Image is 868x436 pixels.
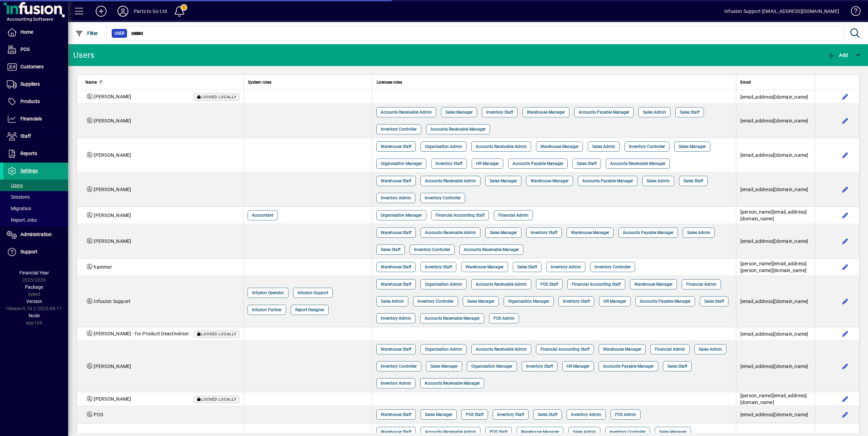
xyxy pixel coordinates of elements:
[476,346,527,353] span: Accounts Receivable Admin
[29,313,40,318] span: Node
[94,187,131,192] span: [PERSON_NAME]
[381,143,411,150] span: Warehouse Staff
[73,50,102,61] div: Users
[94,264,112,270] span: hammer
[840,409,851,420] button: Edit
[740,118,808,123] span: [EMAIL_ADDRESS][DOMAIN_NAME]
[425,264,452,270] span: Inventory Staff
[615,411,636,418] span: POS Admin
[512,160,563,167] span: Accounts Payable Manager
[603,346,641,353] span: Warehouse Manager
[659,429,686,435] span: Sales Manager
[26,299,42,304] span: Version
[381,281,411,288] span: Warehouse Staff
[826,49,850,61] button: Add
[436,212,485,219] span: Financial Accounting Staff
[74,27,100,39] button: Filter
[526,363,553,370] span: Inventory Staff
[540,346,589,353] span: Financial Accounting Staff
[94,118,131,123] span: [PERSON_NAME]
[7,217,37,223] span: Report Jobs
[94,396,131,402] span: [PERSON_NAME]
[248,79,271,86] span: System roles
[740,393,807,405] span: [PERSON_NAME][EMAIL_ADDRESS][DOMAIN_NAME]
[298,289,328,296] span: Infusion Support
[112,5,134,17] button: Profile
[425,143,462,150] span: Organisation Admin
[252,289,284,296] span: Infusion Operator
[571,411,601,418] span: Inventory Admin
[425,315,480,322] span: Accounts Receivable Manager
[20,99,40,104] span: Products
[490,429,507,435] span: POS Staff
[595,264,631,270] span: Inventory Controller
[508,298,549,305] span: Organisation Manager
[551,264,581,270] span: Inventory Admin
[840,361,851,372] button: Edit
[840,262,851,272] button: Edit
[490,229,517,236] span: Sales Manager
[430,126,486,133] span: Accounts Receivable Manager
[582,178,633,184] span: Accounts Payable Manager
[643,109,666,116] span: Sales Admin
[94,331,189,336] span: [PERSON_NAME] - for Product Deactivation
[425,229,476,236] span: Accounts Receivable Admin
[567,363,589,370] span: HR Manager
[20,81,40,87] span: Suppliers
[840,236,851,247] button: Edit
[490,178,517,184] span: Sales Manager
[94,94,131,99] span: [PERSON_NAME]
[827,52,848,58] span: Add
[20,232,52,237] span: Administration
[3,24,68,41] a: Home
[634,281,673,288] span: Warehouse Manager
[840,150,851,161] button: Edit
[85,79,97,86] span: Name
[517,264,537,270] span: Sales Staff
[94,213,131,218] span: [PERSON_NAME]
[3,111,68,128] a: Financials
[3,214,68,226] a: Report Jobs
[740,238,808,244] span: [EMAIL_ADDRESS][DOMAIN_NAME]
[377,79,402,86] span: Licensee roles
[476,160,499,167] span: HR Manager
[425,380,480,387] span: Accounts Receivable Manager
[571,229,609,236] span: Warehouse Manager
[381,229,411,236] span: Warehouse Staff
[840,115,851,126] button: Edit
[381,246,400,253] span: Sales Staff
[3,93,68,110] a: Products
[201,397,237,402] span: Locked locally
[425,281,462,288] span: Organisation Admin
[85,79,239,86] div: Name
[476,281,527,288] span: Accounts Receivable Admin
[740,94,808,100] span: [EMAIL_ADDRESS][DOMAIN_NAME]
[686,281,716,288] span: Financial Admin
[94,152,131,158] span: [PERSON_NAME]
[7,206,31,211] span: Migration
[381,346,411,353] span: Warehouse Staff
[667,363,687,370] span: Sales Staff
[381,195,411,201] span: Inventory Admin
[94,364,131,369] span: [PERSON_NAME]
[134,6,169,17] div: Parts to Go Ltd.
[572,281,621,288] span: Financial Accounting Staff
[540,143,579,150] span: Warehouse Manager
[493,315,515,322] span: POS Admin
[683,178,703,184] span: Sales Staff
[466,411,484,418] span: POS Staff
[295,306,324,313] span: Report Designer
[3,203,68,214] a: Migration
[381,429,411,435] span: Warehouse Staff
[471,363,512,370] span: Organisation Manager
[3,145,68,162] a: Reports
[381,380,411,387] span: Inventory Admin
[464,246,519,253] span: Accounts Receivable Manager
[740,364,808,369] span: [EMAIL_ADDRESS][DOMAIN_NAME]
[445,109,473,116] span: Sales Manager
[75,31,98,36] span: Filter
[20,64,44,69] span: Customers
[425,195,461,201] span: Inventory Controller
[640,298,691,305] span: Accounts Payable Manager
[579,109,629,116] span: Accounts Payable Manager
